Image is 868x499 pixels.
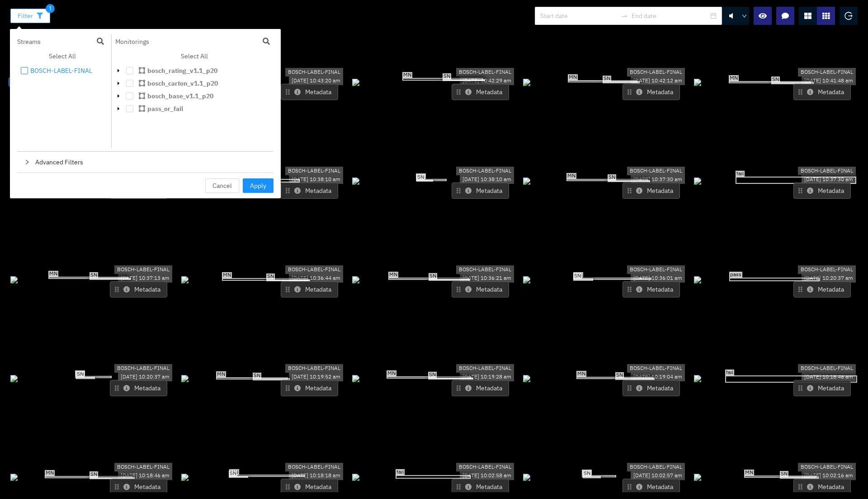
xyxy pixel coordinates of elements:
span: SN [771,77,780,83]
button: Metadata [452,281,509,297]
div: BOSCH-LABEL-FINAL [798,364,856,373]
span: SN [573,273,582,279]
span: MN [387,370,396,377]
span: SN [608,174,616,181]
span: SN [428,372,437,378]
span: right [24,159,30,165]
span: pass [729,272,742,278]
span: bosch_rating_v1.1_p20 [147,65,217,76]
button: Metadata [452,182,509,199]
div: BOSCH-LABEL-FINAL [114,265,172,274]
button: Cancel [205,178,239,193]
div: BOSCH-LABEL-FINAL [285,463,343,472]
div: BOSCH-LABEL-FINAL [798,463,856,472]
span: fail [736,171,745,177]
span: MN [576,371,586,377]
button: Metadata [110,380,167,396]
span: MN [229,469,239,475]
span: SN [615,372,624,379]
span: SN [429,273,437,279]
span: MN [388,272,398,278]
div: BOSCH-LABEL-FINAL [456,364,514,373]
div: BOSCH-LABEL-FINAL [627,463,685,472]
button: Metadata [281,84,338,100]
span: swap-right [621,12,628,19]
span: SN [603,76,611,82]
button: Metadata [281,479,338,495]
div: [DATE] 10:19:28 am [460,373,514,381]
div: BOSCH-LABEL-FINAL [798,68,856,77]
div: rightAdvanced Filters [17,152,274,173]
div: [DATE] 10:36:01 am [631,274,685,283]
div: [DATE] 10:20:37 am [118,373,172,381]
div: BOSCH-LABEL-FINAL [114,463,172,472]
div: [DATE] 10:02:58 am [460,471,514,480]
span: SN [583,470,591,477]
button: Metadata [281,380,338,396]
input: End date [632,11,708,21]
div: BOSCH-LABEL-FINAL [114,364,172,373]
div: [DATE] 10:18:46 am [118,471,172,480]
span: MN [222,272,232,278]
span: MN [216,371,226,378]
div: [DATE] 10:42:12 am [631,77,685,85]
span: caret-down [115,94,122,98]
span: MN [45,470,55,476]
span: SN [229,470,237,477]
div: BOSCH-LABEL-FINAL [798,167,856,175]
button: Metadata [793,281,851,297]
div: [DATE] 10:19:04 am [631,373,685,381]
span: bosch_carton_v1.1_p20 [147,78,218,89]
div: [DATE] 10:38:10 am [460,175,514,184]
div: BOSCH-LABEL-FINAL [285,265,343,274]
div: BOSCH-LABEL-FINAL [285,68,343,77]
span: MN [402,72,412,78]
div: BOSCH-LABEL-FINAL [627,265,685,274]
div: [DATE] 10:36:44 am [289,274,343,283]
div: BOSCH-LABEL-FINAL [285,167,343,175]
button: Metadata [452,479,509,495]
span: SN [443,73,451,80]
button: Metadata [452,380,509,396]
span: MN [573,272,583,278]
span: SN [90,272,98,278]
span: Apply [250,181,266,191]
button: Metadata [793,380,851,396]
button: Metadata [452,84,509,100]
button: Select All [17,49,108,63]
button: Metadata [623,479,680,495]
button: Metadata [793,182,851,199]
div: [DATE] 10:38:10 am [289,175,343,184]
button: Metadata [623,182,680,199]
div: BOSCH-LABEL-FINAL [627,68,685,77]
span: MN [568,74,578,81]
span: SN [90,472,98,478]
button: Metadata [110,479,167,495]
span: down [742,14,747,19]
button: Metadata [281,281,338,297]
span: fail [725,369,734,376]
div: [DATE] 10:42:29 am [460,77,514,85]
div: BOSCH-LABEL-FINAL [627,364,685,373]
p: Streams [17,37,41,47]
span: SN [416,174,425,181]
span: to [621,12,628,19]
button: Filter [10,9,50,23]
div: [DATE] 10:43:20 am [289,77,343,85]
button: Select All [115,49,274,63]
span: Select All [49,51,76,61]
li: BOSCH-LABEL-FINAL [17,65,108,76]
div: [DATE] 10:37:30 am [802,175,856,184]
div: BOSCH-LABEL-FINAL [285,364,343,373]
span: SN [266,273,275,280]
span: MN [582,470,592,476]
span: SN [780,471,788,477]
button: Apply [243,178,274,193]
span: SN [253,373,261,379]
div: [DATE] 10:37:30 am [631,175,685,184]
button: Metadata [110,281,167,297]
div: [DATE] 10:41:48 am [802,77,856,85]
div: BOSCH-LABEL-FINAL [456,463,514,472]
button: Metadata [110,182,167,199]
span: logout [844,12,853,20]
